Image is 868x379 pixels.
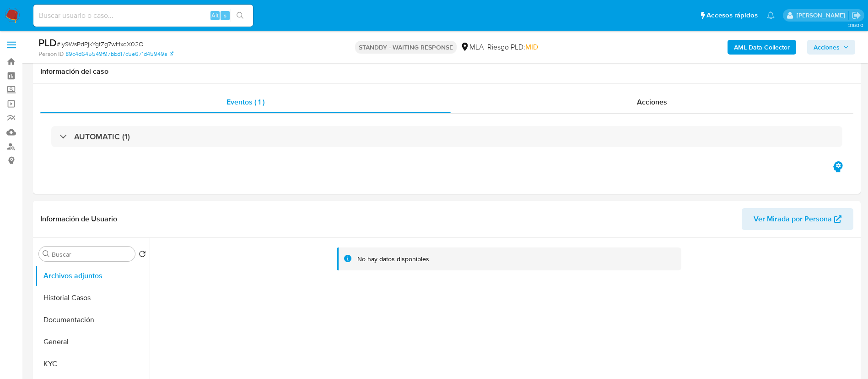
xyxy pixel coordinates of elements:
[211,11,219,20] span: Alt
[525,42,538,52] span: MID
[852,11,861,20] a: Salir
[487,42,538,52] span: Riesgo PLD:
[814,40,840,55] span: Acciones
[460,42,484,52] div: MLA
[38,35,57,50] b: PLD
[43,250,50,258] button: Buscar
[35,265,150,287] button: Archivos adjuntos
[226,97,264,107] span: Eventos ( 1 )
[35,287,150,309] button: Historial Casos
[33,10,253,22] input: Buscar usuario o caso...
[637,97,667,107] span: Acciones
[355,41,457,54] p: STANDBY - WAITING RESPONSE
[52,250,131,258] input: Buscar
[767,11,775,19] a: Notificaciones
[224,11,226,20] span: s
[734,40,790,55] b: AML Data Collector
[38,50,64,58] b: Person ID
[754,208,832,230] span: Ver Mirada por Persona
[40,67,853,76] h1: Información del caso
[807,40,855,55] button: Acciones
[139,250,146,260] button: Volver al orden por defecto
[65,50,173,58] a: 89c4d645549f97bbd17c5e671d45949a
[797,11,848,20] p: micaela.pliatskas@mercadolibre.com
[57,39,144,49] span: # ly9WsPdPjkYgtZg7wHxqX02O
[357,255,429,264] div: No hay datos disponibles
[74,132,130,142] h3: AUTOMATIC (1)
[706,11,758,20] span: Accesos rápidos
[231,9,249,22] button: search-icon
[51,126,842,147] div: AUTOMATIC (1)
[35,331,150,353] button: General
[728,40,796,55] button: AML Data Collector
[35,309,150,331] button: Documentación
[742,208,853,230] button: Ver Mirada por Persona
[35,353,150,375] button: KYC
[40,214,117,224] h1: Información de Usuario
